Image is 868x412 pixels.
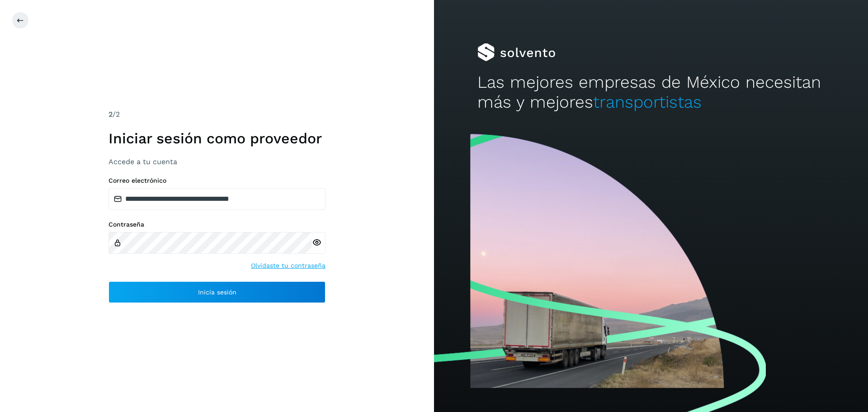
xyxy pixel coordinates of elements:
h1: Iniciar sesión como proveedor [108,130,325,147]
a: Olvidaste tu contraseña [251,261,325,270]
h3: Accede a tu cuenta [108,157,325,166]
span: Inicia sesión [198,289,236,295]
span: 2 [108,110,113,118]
label: Correo electrónico [108,177,325,185]
button: Inicia sesión [108,281,325,303]
span: transportistas [593,92,702,112]
h2: Las mejores empresas de México necesitan más y mejores [477,72,825,113]
div: /2 [108,109,325,120]
label: Contraseña [108,221,325,228]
